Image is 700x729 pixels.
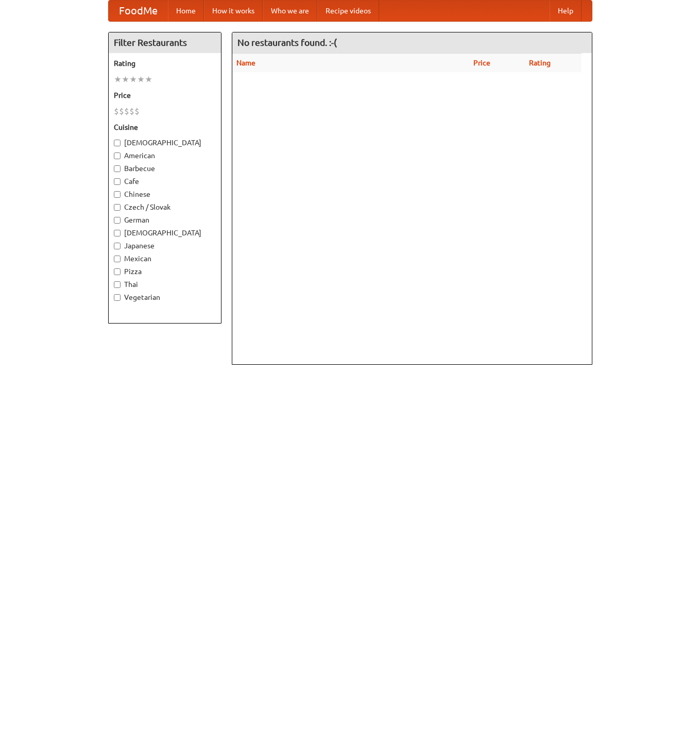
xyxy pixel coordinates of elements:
[145,74,152,85] li: ★
[114,228,216,238] label: [DEMOGRAPHIC_DATA]
[114,202,216,212] label: Czech / Slovak
[114,140,121,146] input: [DEMOGRAPHIC_DATA]
[109,1,168,21] a: FoodMe
[114,106,119,117] li: $
[114,165,121,172] input: Barbecue
[114,204,121,211] input: Czech / Slovak
[114,90,216,100] h5: Price
[114,256,121,262] input: Mexican
[122,74,129,85] li: ★
[114,74,122,85] li: ★
[109,32,221,53] h4: Filter Restaurants
[114,215,216,225] label: German
[114,253,216,264] label: Mexican
[114,58,216,69] h5: Rating
[236,59,255,67] a: Name
[114,178,121,185] input: Cafe
[114,241,216,251] label: Japanese
[129,74,137,85] li: ★
[114,268,121,275] input: Pizza
[114,230,121,236] input: [DEMOGRAPHIC_DATA]
[114,176,216,187] label: Cafe
[114,292,216,302] label: Vegetarian
[114,279,216,290] label: Thai
[114,122,216,132] h5: Cuisine
[114,150,216,161] label: American
[317,1,379,21] a: Recipe videos
[129,106,134,117] li: $
[119,106,124,117] li: $
[124,106,129,117] li: $
[114,138,216,148] label: [DEMOGRAPHIC_DATA]
[114,217,121,224] input: German
[114,163,216,174] label: Barbecue
[114,266,216,277] label: Pizza
[114,191,121,198] input: Chinese
[114,189,216,199] label: Chinese
[550,1,582,21] a: Help
[204,1,263,21] a: How it works
[263,1,317,21] a: Who we are
[137,74,145,85] li: ★
[114,152,121,159] input: American
[473,59,490,67] a: Price
[168,1,204,21] a: Home
[237,38,337,47] ng-pluralize: No restaurants found. :-(
[114,281,121,288] input: Thai
[114,243,121,249] input: Japanese
[134,106,140,117] li: $
[114,294,121,301] input: Vegetarian
[529,59,551,67] a: Rating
